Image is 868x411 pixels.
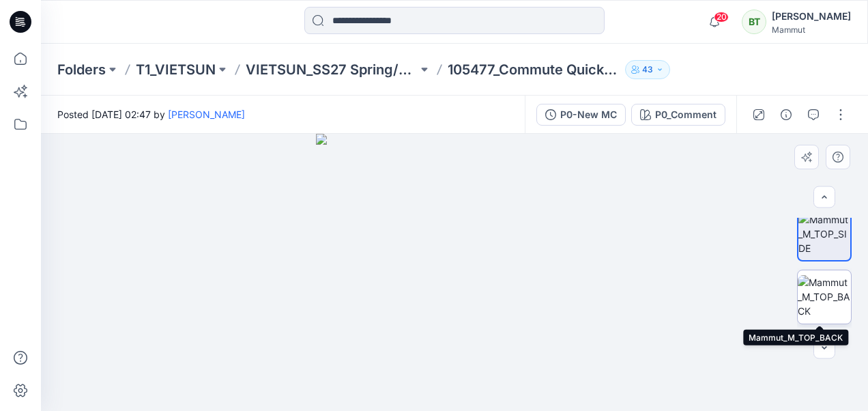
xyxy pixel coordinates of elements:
span: Posted [DATE] 02:47 by [57,107,245,122]
img: Mammut_M_TOP_BACK [798,275,851,318]
p: 105477_Commute Quick Dry Polo AF Men - OP1 [448,60,620,79]
button: Details [775,104,797,126]
div: BT [742,10,766,34]
div: Mammut [772,25,851,35]
div: [PERSON_NAME] [772,8,851,25]
div: P0-New MC [560,107,617,122]
a: Folders [57,60,106,79]
p: 43 [642,62,653,77]
img: Mammut_M_TOP_SIDE [798,212,850,255]
span: 20 [714,12,729,23]
button: P0-New MC [536,104,626,126]
img: eyJhbGciOiJIUzI1NiIsImtpZCI6IjAiLCJzbHQiOiJzZXMiLCJ0eXAiOiJKV1QifQ.eyJkYXRhIjp7InR5cGUiOiJzdG9yYW... [316,134,593,411]
a: [PERSON_NAME] [168,109,245,120]
div: P0_Comment [655,107,717,122]
button: 43 [625,60,670,79]
a: T1_VIETSUN [136,60,216,79]
button: P0_Comment [631,104,725,126]
a: VIETSUN_SS27 Spring/Summer [GEOGRAPHIC_DATA] [246,60,418,79]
